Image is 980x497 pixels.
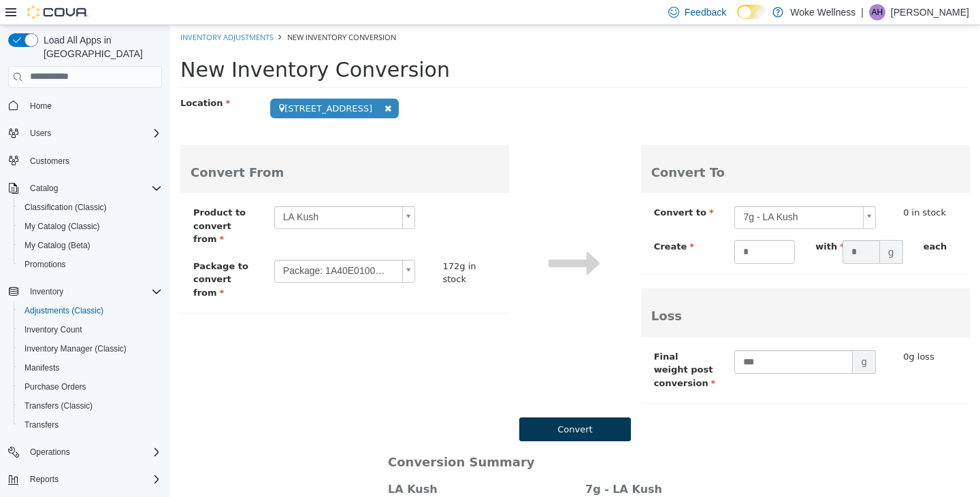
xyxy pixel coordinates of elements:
[24,400,93,411] span: Transfers (Classic)
[733,181,780,194] div: 0 in stock
[117,7,226,17] span: New Inventory Conversion
[481,284,789,298] h3: Loss
[23,182,76,219] span: Product to convert from
[19,237,96,254] a: My Catalog (Beta)
[19,379,162,395] span: Purchase Orders
[19,341,162,357] span: Inventory Manager (Classic)
[24,125,56,141] button: Users
[726,325,787,339] div: 0g loss
[19,256,71,273] a: Promotions
[20,141,329,154] h3: Convert From
[24,343,127,354] span: Inventory Manager (Classic)
[484,182,544,192] span: Convert to
[30,474,59,485] span: Reports
[27,5,88,19] img: Cova
[24,362,59,373] span: Manifests
[481,141,789,154] h3: Convert To
[24,324,82,335] span: Inventory Count
[737,5,766,19] input: Dark Mode
[24,153,75,169] a: Customers
[19,360,65,376] a: Manifests
[30,156,69,167] span: Customers
[24,125,162,141] span: Users
[19,341,132,357] a: Inventory Manager (Classic)
[218,430,395,444] h3: Conversion Summary
[19,417,162,433] span: Transfers
[24,444,162,460] span: Operations
[14,301,167,320] button: Adjustments (Classic)
[645,216,674,226] span: with
[14,255,167,274] button: Promotions
[30,183,58,194] span: Catalog
[10,33,280,56] span: New Inventory Conversion
[104,181,246,204] a: LA Kush
[30,128,51,139] span: Users
[3,96,167,116] button: Home
[3,124,167,143] button: Users
[19,398,162,414] span: Transfers (Classic)
[24,259,66,270] span: Promotions
[30,286,63,297] span: Inventory
[105,235,227,257] span: Package: 1A40E010000401B000007989
[3,470,167,489] button: Reports
[30,101,52,112] span: Home
[24,240,91,251] span: My Catalog (Beta)
[14,396,167,415] button: Transfers (Classic)
[753,216,777,226] span: each
[24,471,162,487] span: Reports
[19,379,92,395] a: Purchase Orders
[891,4,969,20] p: [PERSON_NAME]
[24,284,162,300] span: Inventory
[24,381,86,392] span: Purchase Orders
[19,360,162,376] span: Manifests
[24,180,162,196] span: Catalog
[790,4,855,20] p: Woke Wellness
[24,471,64,487] button: Reports
[14,339,167,358] button: Inventory Manager (Classic)
[24,97,162,114] span: Home
[24,419,59,430] span: Transfers
[19,199,162,216] span: Classification (Classic)
[19,303,109,319] a: Adjustments (Classic)
[14,320,167,339] button: Inventory Count
[349,392,460,416] button: Convert
[272,235,319,261] div: 172g in stock
[19,237,162,254] span: My Catalog (Beta)
[24,98,57,114] a: Home
[24,202,107,213] span: Classification (Classic)
[19,322,88,338] a: Inventory Count
[19,199,112,216] a: Classification (Classic)
[14,358,167,377] button: Manifests
[38,33,162,61] span: Load All Apps in [GEOGRAPHIC_DATA]
[685,5,726,19] span: Feedback
[3,443,167,462] button: Operations
[3,282,167,301] button: Inventory
[861,4,864,20] p: |
[19,256,162,273] span: Promotions
[218,458,395,470] h4: LA Kush
[565,182,687,203] span: 7g - LA Kush
[14,415,167,434] button: Transfers
[3,151,167,171] button: Customers
[872,4,883,20] span: AH
[19,322,162,338] span: Inventory Count
[24,152,162,169] span: Customers
[100,73,229,93] span: [STREET_ADDRESS]
[24,221,100,232] span: My Catalog (Classic)
[14,198,167,217] button: Classification (Classic)
[23,236,78,273] span: Package to convert from
[564,181,706,204] a: 7g - LA Kush
[19,417,64,433] a: Transfers
[24,444,76,460] button: Operations
[19,303,162,319] span: Adjustments (Classic)
[30,447,70,458] span: Operations
[710,215,733,239] span: g
[14,217,167,236] button: My Catalog (Classic)
[24,180,63,196] button: Catalog
[14,236,167,255] button: My Catalog (Beta)
[3,179,167,198] button: Catalog
[10,7,103,17] a: Inventory Adjustments
[869,4,885,20] div: Amanda Hinkle
[104,235,246,258] a: Package: 1A40E010000401B000007989
[14,377,167,396] button: Purchase Orders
